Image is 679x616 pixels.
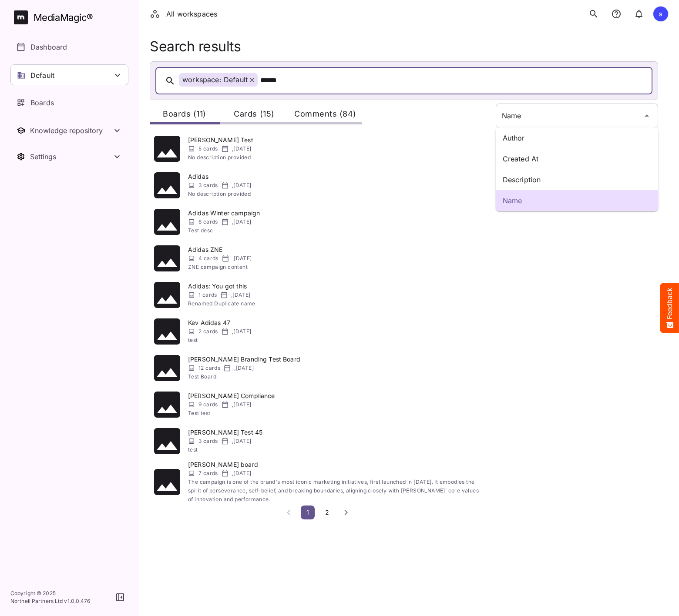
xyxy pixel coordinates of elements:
button: search [585,5,602,23]
p: Created At [503,154,651,164]
button: Feedback [660,283,679,333]
button: notifications [630,5,648,23]
p: Name [503,195,651,206]
p: Author [503,133,651,143]
div: s [653,6,669,22]
p: Description [503,174,651,185]
button: notifications [608,5,625,23]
